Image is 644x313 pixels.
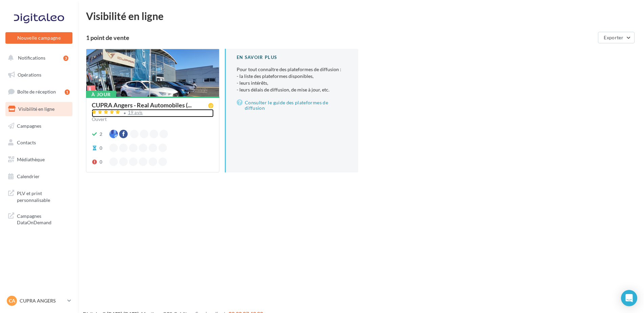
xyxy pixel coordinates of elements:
[18,55,45,61] span: Notifications
[5,294,72,307] a: CA CUPRA ANGERS
[128,110,143,115] div: 19 avis
[4,169,74,184] a: Calendrier
[237,73,347,80] li: - la liste des plateformes disponibles,
[20,297,65,304] p: CUPRA ANGERS
[92,102,192,108] span: CUPRA Angers - Real Automobiles (...
[100,159,102,165] div: 0
[86,91,116,98] div: À jour
[4,135,74,150] a: Contacts
[100,145,102,151] div: 0
[5,32,72,44] button: Nouvelle campagne
[4,119,74,133] a: Campagnes
[9,297,15,304] span: CA
[17,89,56,95] span: Boîte de réception
[237,66,347,93] p: Pour tout connaître des plateformes de diffusion :
[17,189,70,203] span: PLV et print personnalisable
[18,72,41,78] span: Opérations
[4,186,74,206] a: PLV et print personnalisable
[4,68,74,82] a: Opérations
[237,99,347,112] a: Consulter le guide des plateformes de diffusion
[17,123,41,128] span: Campagnes
[237,86,347,93] li: - leurs délais de diffusion, de mise à jour, etc.
[92,109,214,117] a: 19 avis
[100,131,102,138] div: 2
[17,140,36,145] span: Contacts
[17,211,70,226] span: Campagnes DataOnDemand
[86,11,636,21] div: Visibilité en ligne
[4,84,74,99] a: Boîte de réception1
[18,106,55,112] span: Visibilité en ligne
[4,209,74,229] a: Campagnes DataOnDemand
[604,35,623,40] span: Exporter
[86,35,595,41] div: 1 point de vente
[4,102,74,116] a: Visibilité en ligne
[4,152,74,167] a: Médiathèque
[4,51,71,65] button: Notifications 3
[65,89,70,95] div: 1
[63,56,68,61] div: 3
[598,32,635,43] button: Exporter
[621,290,637,306] div: Open Intercom Messenger
[17,173,40,179] span: Calendrier
[237,54,347,61] div: En savoir plus
[17,156,45,162] span: Médiathèque
[92,116,107,122] span: Ouvert
[237,80,347,86] li: - leurs intérêts,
